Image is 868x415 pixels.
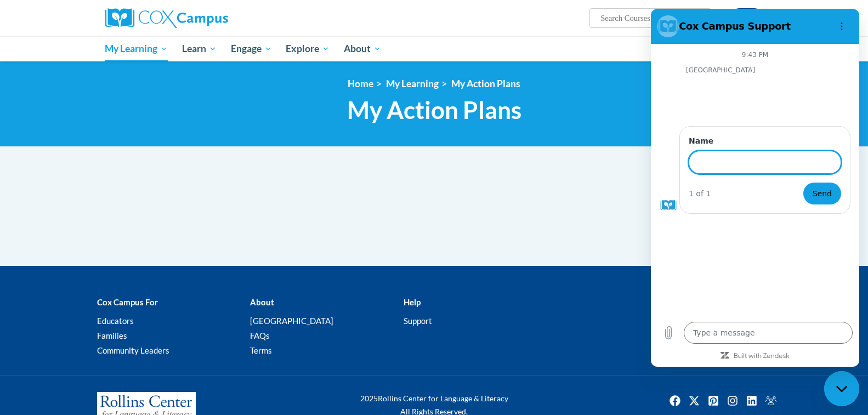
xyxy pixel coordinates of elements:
a: My Action Plans [451,78,520,89]
img: Pinterest icon [705,392,722,410]
iframe: Button to launch messaging window, conversation in progress [824,371,859,406]
b: About [250,297,274,307]
a: Cox Campus [105,8,314,28]
div: Main menu [89,36,780,61]
button: Account Settings [730,8,763,26]
img: Facebook icon [666,392,684,410]
a: Support [404,316,432,326]
iframe: Messaging window [651,9,859,367]
img: Cox Campus [105,8,228,28]
a: Learn [175,36,224,61]
a: Engage [224,36,279,61]
a: Facebook [666,392,684,410]
a: Twitter [685,392,703,410]
a: My Learning [98,36,175,61]
span: 2025 [360,394,378,403]
span: Learn [182,42,217,55]
img: Twitter icon [685,392,703,410]
span: Explore [286,42,330,55]
img: Facebook group icon [762,392,780,410]
a: Community Leaders [97,345,169,355]
a: Families [97,331,127,340]
img: LinkedIn icon [743,392,761,410]
a: [GEOGRAPHIC_DATA] [250,316,333,326]
a: About [337,36,388,61]
a: Instagram [724,392,741,410]
a: My Learning [386,78,439,89]
a: Terms [250,345,272,355]
a: Explore [279,36,337,61]
a: Educators [97,316,134,326]
span: My Action Plans [347,95,521,124]
span: About [344,42,381,55]
a: Pinterest [705,392,722,410]
a: Linkedin [743,392,761,410]
b: Cox Campus For [97,297,158,307]
input: Search Courses [599,12,687,25]
a: Facebook Group [762,392,780,410]
b: Help [404,297,421,307]
a: FAQs [250,331,270,340]
span: My Learning [105,42,168,55]
span: Engage [231,42,272,55]
img: Instagram icon [724,392,741,410]
a: Home [348,78,373,89]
